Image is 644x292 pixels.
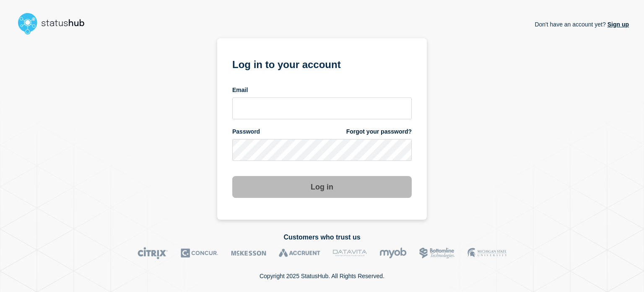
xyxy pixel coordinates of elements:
h2: Customers who trust us [15,234,629,241]
img: StatusHub logo [15,10,95,37]
p: Copyright 2025 StatusHub. All Rights Reserved. [260,273,384,279]
a: Forgot your password? [346,128,412,136]
img: DataVita logo [333,247,367,259]
input: password input [232,139,412,161]
img: Concur logo [181,247,218,259]
input: email input [232,97,412,119]
span: Password [232,128,260,136]
img: Accruent logo [279,247,320,259]
p: Don't have an account yet? [535,14,629,34]
img: McKesson logo [231,247,266,259]
span: Email [232,86,248,94]
a: Sign up [606,21,629,28]
h1: Log in to your account [232,56,412,71]
img: Citrix logo [138,247,168,259]
img: Bottomline logo [419,247,455,259]
img: MSU logo [467,247,506,259]
img: myob logo [379,247,407,259]
button: Log in [232,176,412,198]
